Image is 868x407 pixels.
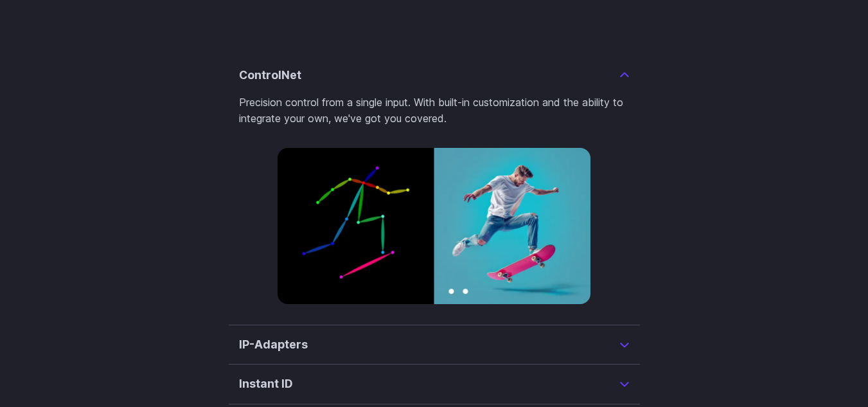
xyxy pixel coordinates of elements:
summary: Instant ID [239,375,630,393]
img: A man riding a skateboard on top of a blue and black background [278,148,590,304]
h3: IP-Adapters [239,336,308,354]
h3: Instant ID [239,375,293,393]
p: Precision control from a single input. With built-in customization and the ability to integrate y... [239,95,630,127]
summary: IP-Adapters [239,336,630,354]
summary: ControlNet [239,66,630,84]
h3: ControlNet [239,66,301,84]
